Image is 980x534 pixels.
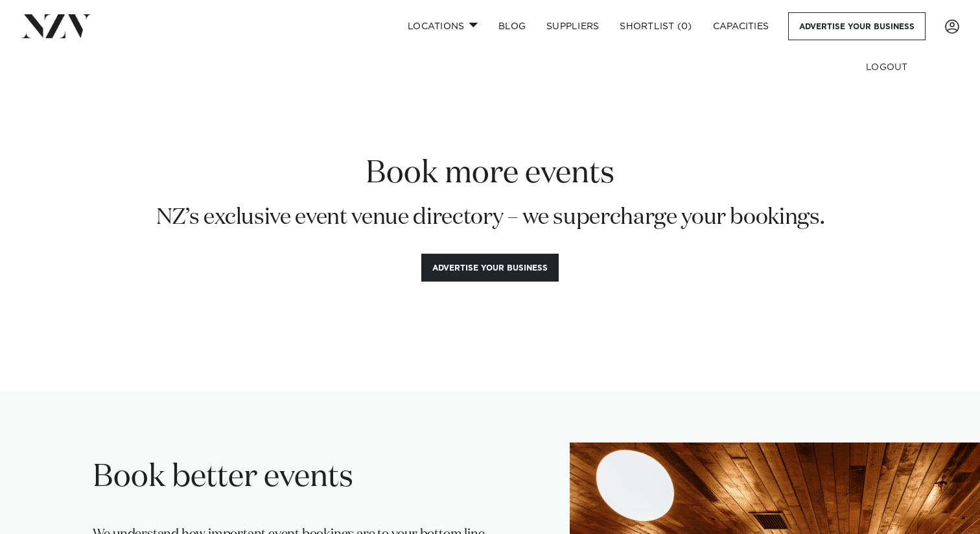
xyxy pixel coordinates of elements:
[788,12,926,40] a: Advertise your business
[397,12,488,40] a: Locations
[609,12,702,40] a: Shortlist (0)
[703,12,780,40] a: Capacities
[856,58,959,77] a: LOGOUT
[536,12,609,40] a: SUPPLIERS
[488,12,536,40] a: BLOG
[23,154,957,194] h1: Book more events
[21,14,91,38] img: nzv-logo.png
[421,254,559,282] button: Advertise your business
[23,204,957,231] p: NZ’s exclusive event venue directory – we supercharge your bookings.
[93,457,490,498] h2: Book better events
